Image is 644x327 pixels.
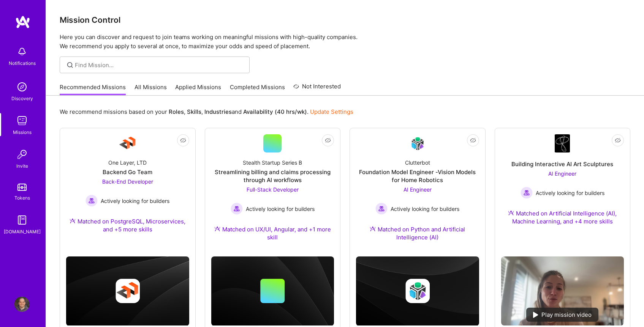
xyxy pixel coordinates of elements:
img: Actively looking for builders [521,187,533,199]
img: bell [14,44,30,59]
img: Invite [14,147,30,162]
span: Actively looking for builders [101,197,169,205]
i: icon SearchGrey [66,61,74,69]
b: Availability (40 hrs/wk) [243,108,307,115]
div: [DOMAIN_NAME] [4,228,41,236]
img: discovery [14,79,30,94]
span: Actively looking for builders [246,205,315,213]
i: icon EyeClosed [325,137,331,143]
div: Stealth Startup Series B [243,159,302,167]
img: Ateam Purple Icon [370,226,376,232]
img: tokens [17,184,27,191]
img: logo [15,15,30,29]
img: Actively looking for builders [85,195,98,207]
a: Update Settings [310,108,353,115]
img: User Avatar [14,297,30,312]
div: Backend Go Team [103,168,152,176]
a: Company LogoClutterbotFoundation Model Engineer -Vision Models for Home RoboticsAI Engineer Activ... [356,134,479,250]
div: Discovery [11,94,33,102]
div: Matched on Artificial Intelligence (AI), Machine Learning, and +4 more skills [501,209,624,225]
span: AI Engineer [403,186,432,193]
img: cover [356,256,479,326]
a: Company LogoBuilding Interactive AI Art SculpturesAI Engineer Actively looking for buildersActive... [501,134,624,250]
div: Clutterbot [405,159,430,167]
div: Missions [13,128,32,136]
div: Notifications [9,59,36,67]
input: Find Mission... [75,61,244,69]
span: Actively looking for builders [536,189,604,197]
img: teamwork [14,113,30,128]
img: Company Logo [408,135,427,152]
div: Matched on UX/UI, Angular, and +1 more skill [211,225,334,241]
div: Play mission video [526,308,598,322]
p: Here you can discover and request to join teams working on meaningful missions with high-quality ... [60,33,630,51]
a: Not Interested [293,82,341,96]
img: No Mission [501,256,624,325]
p: We recommend missions based on your , , and . [60,108,353,116]
b: Skills [187,108,201,115]
a: Company LogoOne Layer, LTDBackend Go TeamBack-End Developer Actively looking for buildersActively... [66,134,189,242]
i: icon EyeClosed [180,137,186,143]
img: Company logo [116,279,140,303]
div: Matched on PostgreSQL, Microservices, and +5 more skills [66,217,189,233]
span: AI Engineer [548,170,576,177]
a: Recommended Missions [60,83,126,96]
b: Roles [169,108,184,115]
div: Building Interactive AI Art Sculptures [511,160,613,168]
b: Industries [204,108,232,115]
span: Actively looking for builders [391,205,459,213]
img: cover [66,256,189,326]
img: Ateam Purple Icon [508,210,514,216]
div: Matched on Python and Artificial Intelligence (AI) [356,225,479,241]
i: icon EyeClosed [470,137,476,143]
h3: Mission Control [60,15,630,25]
img: guide book [14,212,30,228]
a: Stealth Startup Series BStreamlining billing and claims processing through AI workflowsFull-Stack... [211,134,334,250]
div: Tokens [14,194,30,202]
div: Foundation Model Engineer -Vision Models for Home Robotics [356,168,479,184]
img: Actively looking for builders [231,203,243,215]
img: Ateam Purple Icon [214,226,220,232]
div: Streamlining billing and claims processing through AI workflows [211,168,334,184]
div: Invite [16,162,28,170]
img: Ateam Purple Icon [70,218,76,224]
span: Back-End Developer [102,178,153,185]
img: play [533,312,538,318]
div: One Layer, LTD [108,159,147,167]
a: Completed Missions [230,83,285,96]
a: User Avatar [13,297,32,312]
span: Full-Stack Developer [247,186,299,193]
a: All Missions [134,83,167,96]
img: Company Logo [119,134,137,152]
img: cover [211,256,334,326]
a: Applied Missions [175,83,221,96]
img: Actively looking for builders [375,203,388,215]
i: icon EyeClosed [615,137,621,143]
img: Company logo [405,279,430,303]
img: Company Logo [555,134,570,152]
